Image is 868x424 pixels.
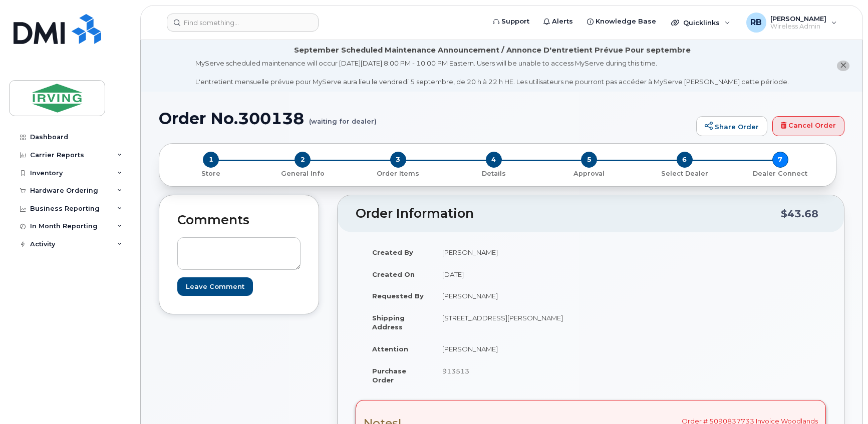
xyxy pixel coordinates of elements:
span: 2 [295,152,311,168]
td: [PERSON_NAME] [433,285,584,307]
td: [DATE] [433,263,584,285]
td: [STREET_ADDRESS][PERSON_NAME] [433,307,584,338]
div: September Scheduled Maintenance Announcement / Annonce D'entretient Prévue Pour septembre [294,45,691,56]
button: close notification [837,61,849,71]
small: (waiting for dealer) [309,110,377,125]
span: 5 [581,152,597,168]
strong: Created On [372,270,415,278]
span: 3 [390,152,406,168]
a: 5 Approval [541,168,637,178]
a: Cancel Order [772,116,844,136]
a: 4 Details [446,168,541,178]
strong: Attention [372,345,408,353]
a: 3 Order Items [350,168,446,178]
strong: Created By [372,248,413,256]
span: 913513 [442,367,469,375]
p: Store [171,169,251,178]
span: 1 [203,152,219,168]
a: Share Order [696,116,767,136]
p: General Info [259,169,347,178]
div: $43.68 [781,204,818,223]
span: 6 [677,152,693,168]
a: 6 Select Dealer [637,168,733,178]
strong: Purchase Order [372,367,406,384]
input: Leave Comment [177,277,253,296]
div: MyServe scheduled maintenance will occur [DATE][DATE] 8:00 PM - 10:00 PM Eastern. Users will be u... [195,59,789,87]
td: [PERSON_NAME] [433,338,584,360]
h2: Comments [177,213,301,227]
h1: Order No.300138 [159,110,691,127]
p: Order Items [354,169,442,178]
h2: Order Information [356,207,781,221]
p: Select Dealer [641,169,729,178]
strong: Requested By [372,292,424,300]
a: 2 General Info [255,168,351,178]
p: Approval [545,169,633,178]
td: [PERSON_NAME] [433,241,584,263]
strong: Shipping Address [372,314,405,331]
a: 1 Store [167,168,255,178]
span: 4 [486,152,502,168]
p: Details [450,169,537,178]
